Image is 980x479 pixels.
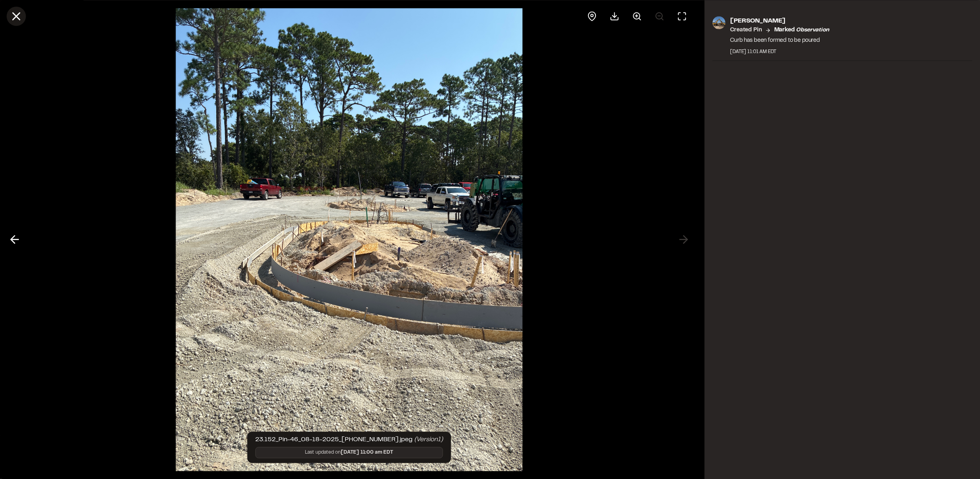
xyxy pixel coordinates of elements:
em: observation [796,28,829,33]
div: [DATE] 11:01 AM EDT [730,48,829,56]
p: Marked [774,26,829,35]
button: Zoom in [628,6,647,26]
p: Curb has been formed to be poured [730,36,829,45]
p: [PERSON_NAME] [730,16,829,26]
button: Close modal [6,6,26,26]
p: Created Pin [730,26,762,35]
button: Previous photo [5,230,24,249]
div: View pin on map [583,6,602,26]
img: photo [713,16,726,29]
button: Toggle Fullscreen [673,6,692,26]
